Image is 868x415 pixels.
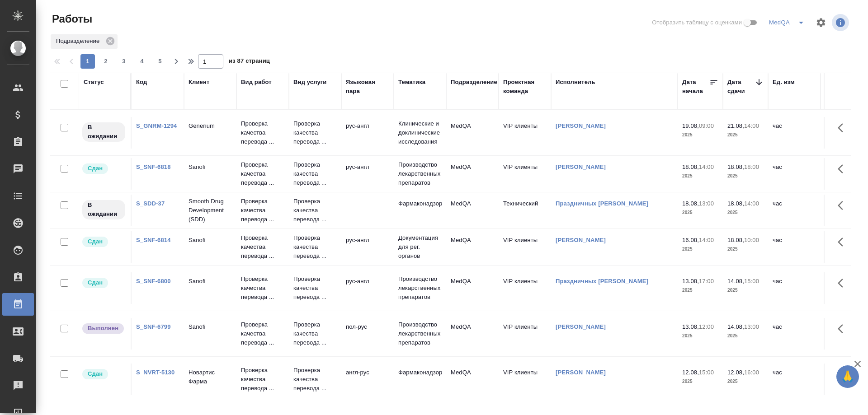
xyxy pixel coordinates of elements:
p: Проверка качества перевода ... [241,320,284,347]
button: 4 [135,54,149,69]
p: Проверка качества перевода ... [293,366,337,393]
td: VIP клиенты [499,117,551,149]
a: [PERSON_NAME] [556,369,606,376]
p: 16.08, [682,237,699,243]
p: Сдан [88,164,103,173]
td: пол-рус [341,318,394,350]
p: 18.08, [727,200,744,207]
p: Smooth Drug Development (SDD) [189,197,232,224]
button: 🙏 [836,365,859,388]
span: 2 [99,57,113,66]
p: 14:00 [699,163,714,170]
a: S_SNF-6814 [136,237,171,243]
td: MedQA [446,158,499,190]
button: Здесь прячутся важные кнопки [832,364,854,385]
a: [PERSON_NAME] [556,122,606,129]
td: час [768,117,821,149]
p: 13.08, [682,323,699,330]
p: 14.08, [727,278,744,284]
td: час [768,272,821,304]
td: MedQA [446,272,499,304]
div: split button [767,15,810,30]
p: Проверка качества перевода ... [241,275,284,302]
p: 18.08, [727,163,744,170]
a: Праздничных [PERSON_NAME] [556,278,648,284]
p: Sanofi [189,322,232,331]
span: из 87 страниц [229,56,270,69]
p: 2025 [682,331,718,340]
span: 5 [153,57,167,66]
div: Вид услуги [293,78,327,87]
p: Новартис Фарма [189,368,232,386]
td: англ-рус [341,364,394,395]
p: 14.08, [727,323,744,330]
td: 1.25 [821,231,866,263]
p: Проверка качества перевода ... [241,119,284,146]
div: Статус [84,78,104,87]
td: час [768,231,821,263]
div: Подразделение [451,78,497,87]
p: 18.08, [727,237,744,243]
p: Проверка качества перевода ... [293,320,337,347]
td: VIP клиенты [499,158,551,190]
td: 1 [821,318,866,350]
p: 15:00 [699,369,714,376]
div: Менеджер проверил работу исполнителя, передает ее на следующий этап [81,236,126,248]
a: S_SNF-6818 [136,163,171,170]
div: Код [136,78,147,87]
p: 12.08, [682,369,699,376]
p: Сдан [88,278,103,287]
span: Отобразить таблицу с оценками [652,18,742,27]
td: рус-англ [341,231,394,263]
td: Технический [499,195,551,226]
td: час [768,318,821,350]
td: 0.5 [821,364,866,395]
span: Посмотреть информацию [832,14,851,31]
td: VIP клиенты [499,318,551,350]
p: Sanofi [189,163,232,172]
td: рус-англ [341,272,394,304]
button: Здесь прячутся важные кнопки [832,158,854,180]
div: Вид работ [241,78,272,87]
div: Проектная команда [503,78,547,96]
span: Работы [50,12,92,26]
div: Ед. изм [773,78,795,87]
td: рус-англ [341,158,394,190]
p: 16:00 [744,369,759,376]
td: MedQA [446,318,499,350]
td: час [768,364,821,395]
button: Здесь прячутся важные кнопки [832,272,854,294]
a: S_SDD-37 [136,200,165,207]
p: Sanofi [189,236,232,245]
p: Выполнен [88,324,118,333]
a: S_SNF-6800 [136,278,171,284]
a: S_GNRM-1294 [136,122,177,129]
td: MedQA [446,195,499,226]
p: 2025 [727,208,764,217]
p: 2025 [727,286,764,295]
p: Производство лекарственных препаратов [398,275,442,302]
p: Сдан [88,369,103,378]
button: Здесь прячутся важные кнопки [832,231,854,253]
p: 09:00 [699,122,714,129]
a: S_NVRT-5130 [136,369,175,376]
p: Производство лекарственных препаратов [398,160,442,187]
p: В ожидании [88,201,120,219]
p: 14:00 [699,237,714,243]
p: Проверка качества перевода ... [241,366,284,393]
a: S_SNF-6799 [136,323,171,330]
p: 19.08, [682,122,699,129]
p: 14:00 [744,122,759,129]
p: Подразделение [56,37,103,46]
div: Менеджер проверил работу исполнителя, передает ее на следующий этап [81,277,126,289]
p: Sanofi [189,277,232,286]
td: час [768,195,821,226]
div: Дата сдачи [727,78,755,96]
td: 10 [821,117,866,149]
div: Языковая пара [346,78,389,96]
td: VIP клиенты [499,364,551,395]
td: 0.5 [821,272,866,304]
p: Сдан [88,237,103,246]
div: Тематика [398,78,425,87]
p: 13.08, [682,278,699,284]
